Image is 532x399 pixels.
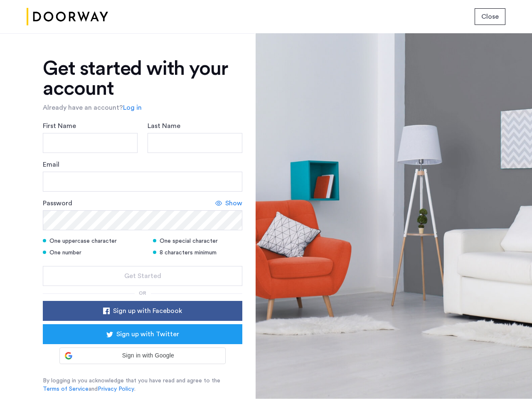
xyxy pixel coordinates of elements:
button: button [43,266,242,286]
span: Already have an account? [43,104,123,111]
span: Sign in with Google [76,351,220,360]
button: button [475,8,505,25]
span: Get Started [124,271,161,281]
div: One uppercase character [43,237,143,245]
label: First Name [43,121,76,131]
button: button [43,301,242,321]
label: Last Name [148,121,180,131]
label: Password [43,198,72,208]
div: 8 characters minimum [153,249,242,257]
label: Email [43,160,59,170]
h1: Get started with your account [43,59,242,99]
button: button [43,324,242,344]
span: Close [481,12,499,22]
div: One number [43,249,143,257]
a: Privacy Policy [98,385,134,393]
div: Sign in with Google [59,347,226,364]
span: Sign up with Twitter [116,329,179,339]
a: Log in [123,103,142,113]
div: One special character [153,237,242,245]
span: or [139,291,146,296]
a: Terms of Service [43,385,89,393]
span: Sign up with Facebook [113,306,182,316]
img: logo [27,1,108,32]
span: Show [225,198,242,208]
p: By logging in you acknowledge that you have read and agree to the and . [43,377,242,393]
